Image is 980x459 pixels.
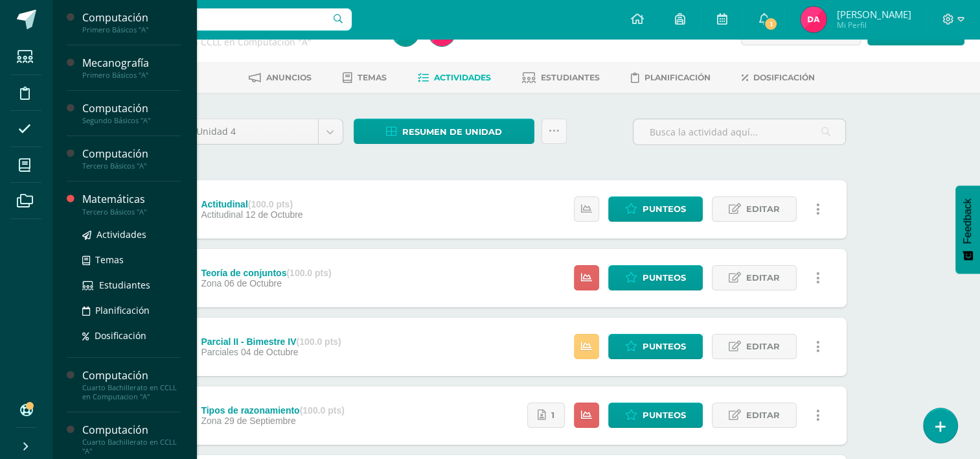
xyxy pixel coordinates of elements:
div: Actitudinal [201,199,302,209]
span: Parciales [201,347,238,357]
button: Feedback - Mostrar encuesta [955,185,980,274]
span: Actitudinal [201,209,243,220]
a: Estudiantes [522,67,600,88]
span: [PERSON_NAME] [836,8,911,21]
a: MatemáticasTercero Básicos "A" [82,192,181,216]
div: Cuarto Bachillerato en CCLL en Computacion "A" [82,383,181,401]
span: Anuncios [266,73,312,82]
input: Busca un usuario... [60,8,352,30]
a: Temas [82,252,181,267]
div: Primero Básicos "A" [82,25,181,34]
span: Editar [746,335,780,359]
a: Resumen de unidad [354,119,534,144]
span: Resumen de unidad [402,120,502,144]
div: Computación [82,10,181,25]
div: Teoría de conjuntos [201,268,331,278]
span: Unidad 4 [196,119,308,144]
div: Tipos de razonamiento [201,405,344,416]
a: Unidad 4 [187,119,343,144]
img: 0d1c13a784e50cea1b92786e6af8f399.png [801,6,826,32]
a: Temas [343,67,387,88]
span: 1 [764,17,778,31]
div: Cuarto Bachillerato en CCLL "A" [82,438,181,456]
div: Mecanografía [82,56,181,71]
span: Punteos [643,197,686,221]
span: 12 de Octubre [245,209,303,220]
span: Actividades [434,73,491,82]
a: 1 [527,403,565,428]
span: Zona [201,278,222,288]
a: ComputaciónCuarto Bachillerato en CCLL en Computacion "A" [82,368,181,401]
div: Matemáticas [82,192,181,207]
a: Punteos [608,196,703,222]
a: Punteos [608,334,703,359]
span: Estudiantes [541,73,600,82]
a: ComputaciónPrimero Básicos "A" [82,10,181,34]
span: Mi Perfil [836,19,911,30]
a: Estudiantes [82,277,181,292]
span: 04 de Octubre [241,347,299,357]
strong: (100.0 pts) [248,199,293,209]
a: MecanografíaPrimero Básicos "A" [82,56,181,80]
a: Punteos [608,265,703,290]
a: Punteos [608,403,703,428]
div: Primero Básicos "A" [82,71,181,80]
span: Actividades [97,228,146,241]
span: Temas [358,73,387,82]
div: Segundo Básicos "A" [82,116,181,125]
a: Dosificación [82,328,181,343]
input: Busca la actividad aquí... [633,119,845,145]
span: Planificación [95,304,150,316]
span: 06 de Octubre [224,278,282,288]
strong: (100.0 pts) [286,268,331,278]
span: Editar [746,266,780,290]
span: Zona [201,416,222,426]
div: Computación [82,368,181,383]
a: ComputaciónSegundo Básicos "A" [82,101,181,125]
div: Tercero Básicos "A" [82,161,181,171]
div: Computación [82,101,181,116]
span: Feedback [962,198,974,244]
div: Tercero Básicos "A" [82,207,181,217]
a: Actividades [82,227,181,242]
a: Actividades [418,67,491,88]
div: Parcial II - Bimestre IV [201,336,341,347]
a: ComputaciónCuarto Bachillerato en CCLL "A" [82,423,181,456]
span: 29 de Septiembre [224,416,296,426]
strong: (100.0 pts) [300,405,345,416]
a: Planificación [631,67,711,88]
span: Dosificación [95,329,146,342]
div: Cuarto Bachillerato en CCLL en Computacion 'A' [101,36,377,48]
a: Planificación [82,303,181,318]
span: Dosificación [753,73,815,82]
span: Estudiantes [99,279,150,291]
span: Editar [746,403,780,427]
a: ComputaciónTercero Básicos "A" [82,147,181,171]
span: Punteos [643,335,686,359]
div: Computación [82,147,181,161]
span: Punteos [643,266,686,290]
span: Temas [95,253,124,266]
span: Punteos [643,403,686,427]
strong: (100.0 pts) [296,336,341,347]
span: Planificación [644,73,711,82]
a: Dosificación [742,67,815,88]
span: 1 [551,403,554,427]
a: Anuncios [249,67,312,88]
span: Editar [746,197,780,221]
div: Computación [82,423,181,438]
